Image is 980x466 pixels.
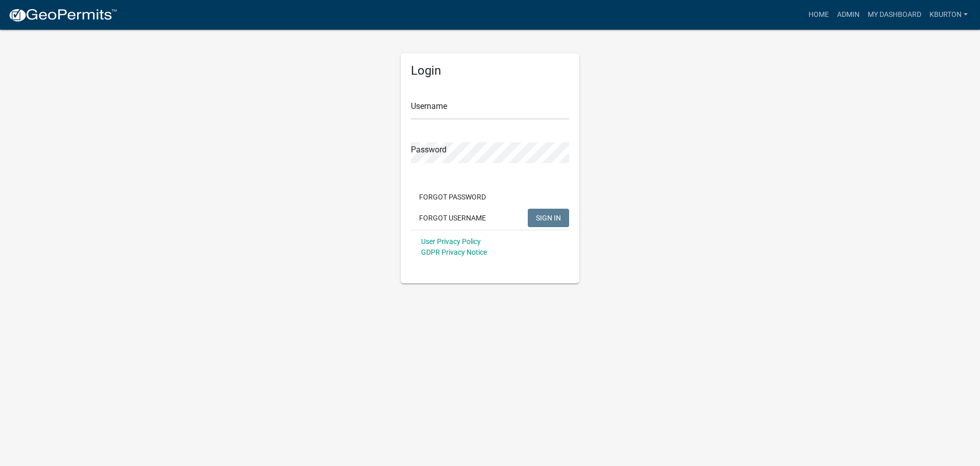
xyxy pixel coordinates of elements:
[833,5,864,25] a: Admin
[411,209,494,227] button: Forgot Username
[421,248,487,256] a: GDPR Privacy Notice
[421,237,481,246] a: User Privacy Policy
[411,63,569,78] h5: Login
[528,209,569,227] button: SIGN IN
[804,5,833,25] a: Home
[536,213,561,221] span: SIGN IN
[925,5,972,25] a: kburton
[411,188,494,206] button: Forgot Password
[864,5,925,25] a: My Dashboard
